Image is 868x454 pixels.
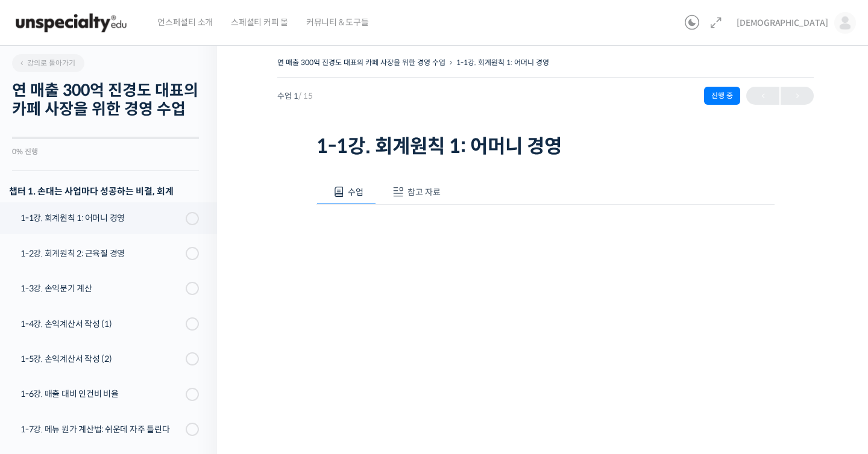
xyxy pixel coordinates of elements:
a: 연 매출 300억 진경도 대표의 카페 사장을 위한 경영 수업 [277,58,445,67]
a: 강의로 돌아가기 [12,54,84,72]
div: 진행 중 [704,87,740,105]
h3: 챕터 1. 손대는 사업마다 성공하는 비결, 회계 [9,183,199,199]
span: [DEMOGRAPHIC_DATA] [737,17,828,28]
span: 참고 자료 [407,187,441,197]
div: 1-6강. 매출 대비 인건비 비율 [20,387,182,400]
div: 0% 진행 [12,148,199,155]
div: 1-4강. 손익계산서 작성 (1) [20,317,182,331]
h2: 연 매출 300억 진경도 대표의 카페 사장을 위한 경영 수업 [12,81,199,119]
div: 1-7강. 메뉴 원가 계산법: 쉬운데 자주 틀린다 [20,423,182,436]
span: 수업 [348,187,363,197]
h1: 1-1강. 회계원칙 1: 어머니 경영 [316,135,775,158]
span: 수업 1 [277,92,313,100]
div: 1-2강. 회계원칙 2: 근육질 경영 [20,247,182,260]
a: 1-1강. 회계원칙 1: 어머니 경영 [456,58,549,67]
div: 1-5강. 손익계산서 작성 (2) [20,352,182,365]
span: 강의로 돌아가기 [18,58,75,67]
div: 1-1강. 회계원칙 1: 어머니 경영 [20,211,182,225]
span: / 15 [298,91,313,101]
div: 1-3강. 손익분기 계산 [20,282,182,295]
